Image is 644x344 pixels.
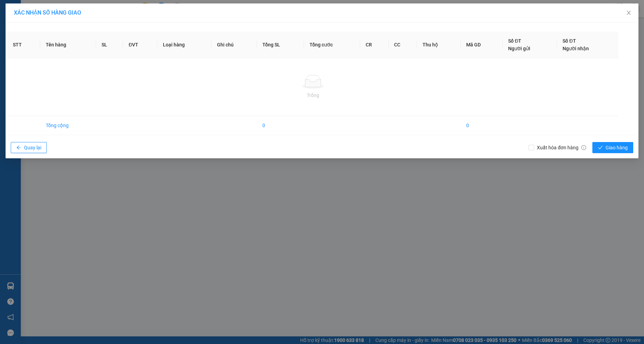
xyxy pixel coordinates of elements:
th: CC [389,32,417,58]
span: check [598,145,603,151]
th: Tên hàng [40,32,96,58]
button: arrow-leftQuay lại [11,142,47,153]
button: checkGiao hàng [592,142,633,153]
div: Trống [13,91,613,99]
td: Tổng cộng [40,116,96,135]
span: Quay lại [24,144,41,151]
th: Tổng SL [257,32,304,58]
span: Xuất hóa đơn hàng [534,144,589,151]
th: Mã GD [461,32,503,58]
td: 0 [461,116,503,135]
span: Giao hàng [606,144,628,151]
span: Số ĐT [563,38,576,44]
span: arrow-left [16,145,21,151]
span: XÁC NHẬN SỐ HÀNG GIAO [14,9,81,16]
span: close [626,10,632,16]
th: SL [96,32,123,58]
th: Loại hàng [157,32,211,58]
span: Người nhận [563,46,589,51]
td: 0 [257,116,304,135]
span: Số ĐT [508,38,521,44]
th: Tổng cước [304,32,360,58]
th: CR [360,32,389,58]
th: Ghi chú [211,32,257,58]
th: Thu hộ [417,32,461,58]
span: info-circle [581,145,586,150]
th: ĐVT [123,32,157,58]
th: STT [7,32,40,58]
span: Người gửi [508,46,530,51]
button: Close [619,3,638,23]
